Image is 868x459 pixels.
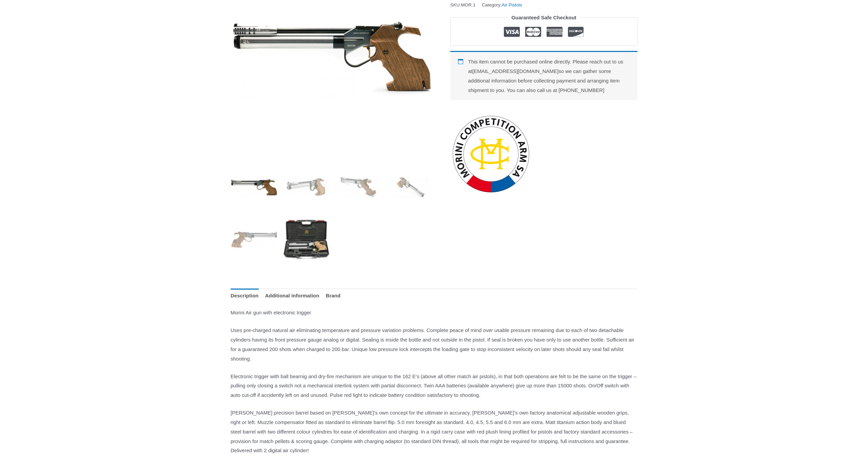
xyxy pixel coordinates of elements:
p: Electronic trigger with ball bearnig and dry-fire mechanism are unique to the 162 E’s (above all ... [231,372,637,400]
span: MOR.1 [461,2,476,7]
a: Morini [450,113,532,195]
iframe: Customer reviews powered by Trustpilot [450,100,637,108]
a: Brand [326,289,340,303]
div: This item cannot be purchased online directly. Please reach out to us at [EMAIL_ADDRESS][DOMAIN_N... [450,51,637,100]
a: Additional information [265,289,319,303]
span: Category: [482,1,522,9]
img: CM 162EI TITANIUM - Image 6 [283,216,330,263]
a: Air Pistols [502,2,522,7]
p: Morini Air gun with electronic trigger [231,308,637,317]
legend: Guaranteed Safe Checkout [509,13,579,22]
img: CM 162EI TITANIUM [231,164,278,211]
span: SKU: [450,1,475,9]
img: CM 162EI TITANIUM - Image 4 [387,164,434,211]
img: CM 162EI TITANIUM - Image 2 [283,164,330,211]
a: Description [231,289,259,303]
img: CM 162EI TITANIUM - Image 5 [231,216,278,263]
p: [PERSON_NAME] precision barrel based on [PERSON_NAME]’s own concept for the ultimate in accuracy.... [231,408,637,455]
p: Uses pre-charged natural air eliminating temperature and pressure variation problems. Complete pe... [231,326,637,363]
img: CM 162EI TITANIUM - Image 3 [335,164,382,211]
